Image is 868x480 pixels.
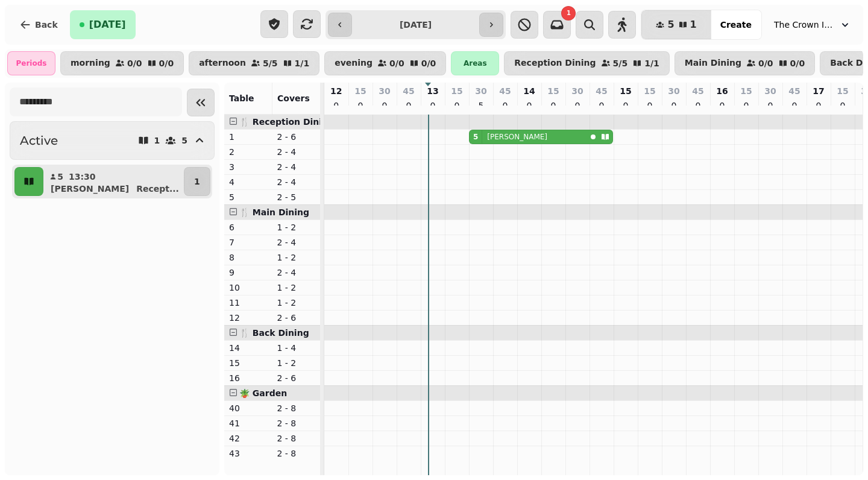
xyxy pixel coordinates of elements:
span: 1 [567,10,571,16]
p: 0 [597,99,606,112]
p: 0 [741,99,751,112]
p: 2 - 6 [277,372,316,384]
p: 0 [573,99,582,112]
p: 2 - 8 [277,447,316,459]
p: 13:30 [69,171,96,183]
button: Reception Dining5/51/1 [504,51,669,75]
p: 5 [229,191,268,203]
button: 1 [184,167,210,196]
p: 0 / 0 [421,59,436,68]
p: 14 [229,342,268,354]
p: 2 - 4 [277,236,316,248]
p: 5 [57,171,64,183]
span: Create [720,21,752,29]
button: Active15 [10,121,215,160]
p: 0 [693,99,703,112]
p: 13 [427,85,438,97]
p: 1 / 1 [295,59,310,68]
p: 2 - 4 [277,267,316,279]
p: 0 [645,99,655,112]
span: 🍴 Back Dining [239,328,309,338]
p: 1 - 2 [277,297,316,309]
p: 42 [229,432,268,444]
p: 2 [229,146,268,158]
p: 5 [476,99,486,112]
p: 15 [354,85,366,97]
p: 30 [475,85,486,97]
p: 2 - 4 [277,176,316,188]
p: 0 [524,99,534,112]
p: 0 [428,99,438,112]
span: 🍴 Main Dining [239,207,309,217]
p: 1 - 2 [277,357,316,369]
span: Back [35,21,58,29]
p: 12 [229,312,268,324]
p: 2 - 6 [277,131,316,143]
span: Table [229,93,254,103]
p: 0 / 0 [758,59,773,68]
button: afternoon5/51/1 [189,51,319,75]
button: [DATE] [70,10,136,39]
p: 40 [229,402,268,414]
p: 41 [229,417,268,429]
button: The Crown Inn [767,14,858,36]
p: 0 [500,99,510,112]
p: 16 [716,85,728,97]
p: 4 [229,176,268,188]
p: 15 [451,85,462,97]
span: 🍴 Reception Dining [239,117,334,127]
p: 1 - 2 [277,282,316,294]
p: 0 [621,99,631,112]
p: 11 [229,297,268,309]
p: 5 [181,136,187,145]
span: Covers [277,93,310,103]
p: 9 [229,267,268,279]
p: 12 [330,85,342,97]
p: 30 [764,85,776,97]
span: The Crown Inn [774,19,834,31]
p: 3 [229,161,268,173]
p: 30 [571,85,583,97]
p: 8 [229,251,268,264]
p: 17 [813,85,824,97]
span: 🪴 Garden [239,388,287,398]
p: 0 [814,99,823,112]
p: 15 [229,357,268,369]
p: 2 - 8 [277,432,316,444]
p: 15 [547,85,559,97]
p: 30 [668,85,679,97]
p: Main Dining [685,58,741,68]
p: 0 [404,99,414,112]
p: 15 [837,85,848,97]
p: 0 [669,99,679,112]
p: 2 - 4 [277,161,316,173]
p: 43 [229,447,268,459]
p: 30 [379,85,390,97]
p: 0 [332,99,341,112]
span: 1 [690,20,697,30]
p: 7 [229,236,268,248]
p: 1 / 1 [644,59,659,68]
p: 0 [380,99,389,112]
p: 15 [644,85,655,97]
p: 10 [229,282,268,294]
p: 6 [229,221,268,233]
p: 14 [523,85,535,97]
p: [PERSON_NAME] [487,132,547,142]
p: 2 - 5 [277,191,316,203]
p: 1 [194,175,200,188]
p: 15 [620,85,631,97]
p: 45 [403,85,414,97]
p: 0 [452,99,462,112]
p: 2 - 8 [277,402,316,414]
p: afternoon [199,58,246,68]
button: Main Dining0/00/0 [675,51,815,75]
span: 5 [667,20,674,30]
p: 16 [229,372,268,384]
button: Create [711,10,761,39]
p: 0 / 0 [389,59,404,68]
p: 5 / 5 [263,59,278,68]
div: Areas [451,51,499,75]
p: 1 [154,136,160,145]
p: 0 [766,99,775,112]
